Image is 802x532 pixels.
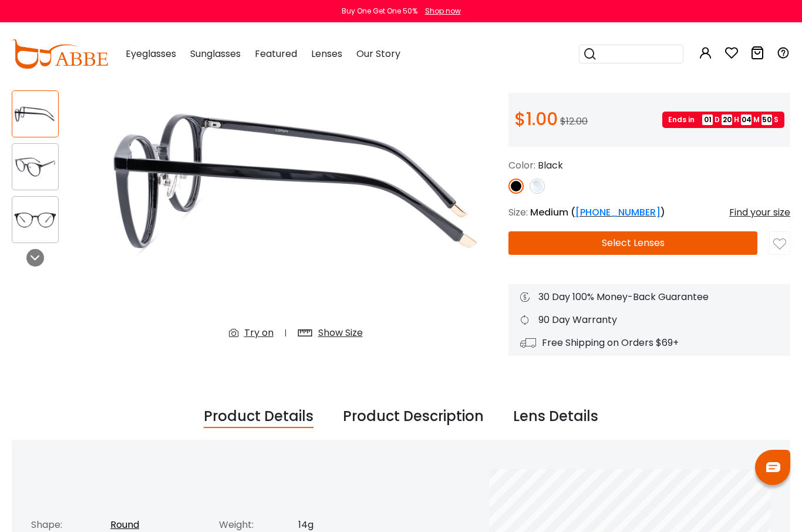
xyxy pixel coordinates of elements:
[244,326,274,340] div: Try on
[219,518,298,532] div: Weight:
[513,406,598,428] div: Lens Details
[514,106,558,132] span: $1.00
[255,47,297,60] span: Featured
[190,47,241,60] span: Sunglasses
[298,518,395,532] div: 14g
[110,518,139,531] a: Round
[425,6,461,16] div: Shop now
[508,159,535,172] span: Color:
[318,326,363,340] div: Show Size
[668,115,700,125] span: Ends in
[520,313,779,327] div: 90 Day Warranty
[530,206,665,219] span: Medium ( )
[508,206,528,219] span: Size:
[753,115,760,125] span: M
[12,156,58,179] img: Salate Black Plastic Eyeglasses , NosePads Frames from ABBE Glasses
[356,47,400,60] span: Our Story
[520,336,779,350] div: Free Shipping on Orders $69+
[560,115,588,128] span: $12.00
[508,231,757,255] button: Select Lenses
[715,115,720,125] span: D
[31,518,110,532] div: Shape:
[12,208,58,231] img: Salate Black Plastic Eyeglasses , NosePads Frames from ABBE Glasses
[575,206,661,219] a: [PHONE_NUMBER]
[734,115,739,125] span: H
[126,47,176,60] span: Eyeglasses
[12,39,108,69] img: abbeglasses.com
[702,115,713,125] span: 01
[741,115,752,125] span: 04
[520,290,779,304] div: 30 Day 100% Money-Back Guarantee
[204,406,314,428] div: Product Details
[766,462,780,472] img: chat
[343,406,484,428] div: Product Description
[342,6,417,16] div: Buy One Get One 50%
[538,159,563,172] span: Black
[311,47,342,60] span: Lenses
[12,103,58,126] img: Salate Black Plastic Eyeglasses , NosePads Frames from ABBE Glasses
[419,6,461,16] a: Shop now
[761,115,772,125] span: 50
[774,115,779,125] span: S
[773,238,786,251] img: like
[95,14,497,349] img: Salate Black Plastic Eyeglasses , NosePads Frames from ABBE Glasses
[729,206,790,220] div: Find your size
[722,115,732,125] span: 20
